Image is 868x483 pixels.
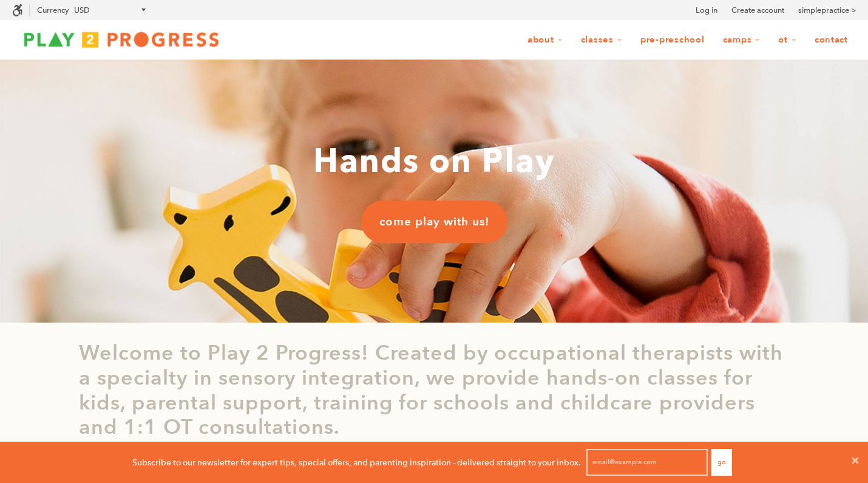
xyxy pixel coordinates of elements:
[520,29,571,52] a: About
[696,4,717,16] a: Log in
[715,29,768,52] a: Camps
[79,341,789,440] p: Welcome to Play 2 Progress! Created by occupational therapists with a specialty in sensory integr...
[586,449,708,476] input: email@example.com
[807,29,856,52] a: Contact
[798,4,856,16] a: simplepractice >
[12,27,231,52] img: Play2Progress logo
[37,5,69,15] label: Currency
[132,456,581,469] p: Subscribe to our newsletter for expert tips, special offers, and parenting inspiration - delivere...
[731,4,784,16] a: Create account
[770,29,804,52] a: OT
[573,29,630,52] a: Classes
[711,449,732,476] button: Go
[361,200,507,243] a: come play with us!
[379,214,489,230] span: come play with us!
[632,29,713,52] a: Pre-Preschool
